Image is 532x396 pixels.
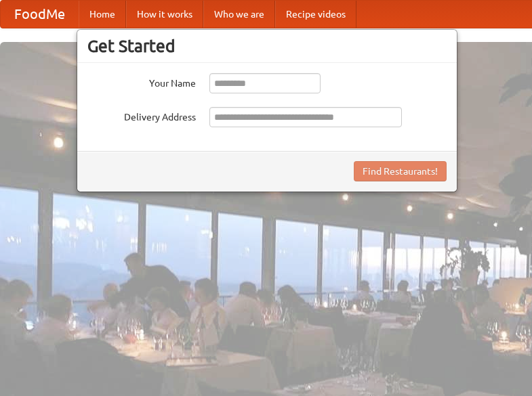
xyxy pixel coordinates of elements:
[126,1,203,28] a: How it works
[87,36,447,56] h3: Get Started
[203,1,275,28] a: Who we are
[87,73,196,90] label: Your Name
[354,161,447,181] button: Find Restaurants!
[275,1,356,28] a: Recipe videos
[1,1,79,28] a: FoodMe
[79,1,126,28] a: Home
[87,107,196,124] label: Delivery Address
